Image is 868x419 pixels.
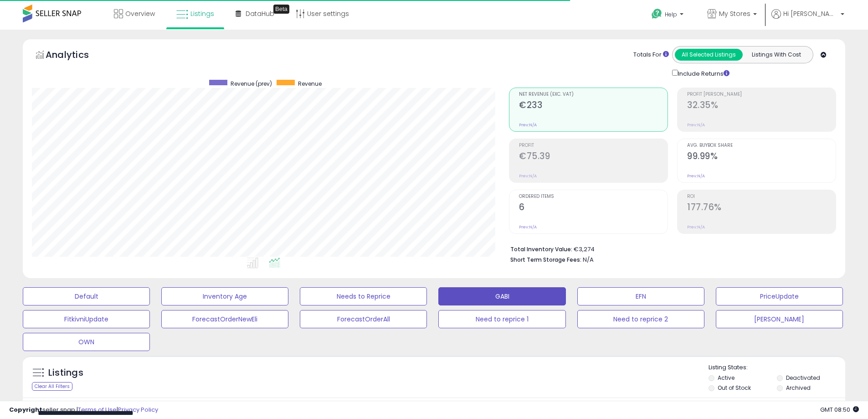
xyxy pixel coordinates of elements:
[161,310,288,328] button: ForecastOrderNewEli
[46,48,107,63] h5: Analytics
[510,243,829,254] li: €3,274
[687,224,705,230] small: Prev: N/A
[633,51,669,59] div: Totals For
[519,100,668,112] h2: €233
[23,333,150,351] button: OWN
[9,406,158,414] div: seller snap | |
[687,100,836,112] h2: 32.35%
[519,143,668,148] span: Profit
[519,194,668,199] span: Ordered Items
[231,80,272,88] span: Revenue (prev)
[125,9,155,18] span: Overview
[519,151,668,163] h2: €75.39
[577,287,704,305] button: EFN
[718,384,751,392] label: Out of Stock
[820,405,859,414] span: 2025-09-10 08:50 GMT
[438,310,565,328] button: Need to reprice 1
[519,202,668,214] h2: 6
[161,287,288,305] button: Inventory Age
[32,382,72,391] div: Clear All Filters
[9,405,42,414] strong: Copyright
[687,173,705,179] small: Prev: N/A
[519,92,668,97] span: Net Revenue (Exc. VAT)
[23,287,150,305] button: Default
[583,255,594,264] span: N/A
[298,80,322,88] span: Revenue
[716,287,843,305] button: PriceUpdate
[786,384,811,392] label: Archived
[718,374,734,382] label: Active
[300,310,427,328] button: ForecastOrderAll
[675,49,743,61] button: All Selected Listings
[519,173,537,179] small: Prev: N/A
[716,310,843,328] button: [PERSON_NAME]
[510,256,581,264] b: Short Term Storage Fees:
[687,151,836,163] h2: 99.99%
[510,245,572,253] b: Total Inventory Value:
[190,9,214,18] span: Listings
[519,122,537,128] small: Prev: N/A
[48,367,83,379] h5: Listings
[687,92,836,97] span: Profit [PERSON_NAME]
[665,68,740,78] div: Include Returns
[786,374,820,382] label: Deactivated
[709,363,845,372] p: Listing States:
[246,9,274,18] span: DataHub
[665,10,677,18] span: Help
[577,310,704,328] button: Need to reprice 2
[719,9,750,18] span: My Stores
[644,1,693,30] a: Help
[687,194,836,199] span: ROI
[783,9,838,18] span: Hi [PERSON_NAME]
[742,49,810,61] button: Listings With Cost
[300,287,427,305] button: Needs to Reprice
[687,143,836,148] span: Avg. Buybox Share
[23,310,150,328] button: FitkivniUpdate
[438,287,565,305] button: GABI
[273,5,289,14] div: Tooltip anchor
[771,9,844,30] a: Hi [PERSON_NAME]
[519,224,537,230] small: Prev: N/A
[651,8,663,20] i: Get Help
[687,122,705,128] small: Prev: N/A
[687,202,836,214] h2: 177.76%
